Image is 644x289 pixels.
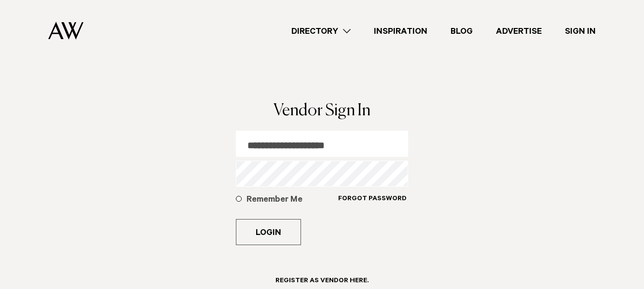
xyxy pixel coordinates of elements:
h6: Forgot Password [338,195,407,204]
a: Forgot Password [338,194,407,215]
a: Inspiration [362,25,439,38]
img: Auckland Weddings Logo [48,22,83,40]
a: Sign In [553,25,607,38]
a: Advertise [484,25,553,38]
button: Login [236,219,301,245]
a: Blog [439,25,484,38]
h1: Vendor Sign In [236,103,408,119]
a: Directory [280,25,362,38]
h5: Remember Me [247,194,338,206]
h6: Register as Vendor here. [275,277,369,286]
